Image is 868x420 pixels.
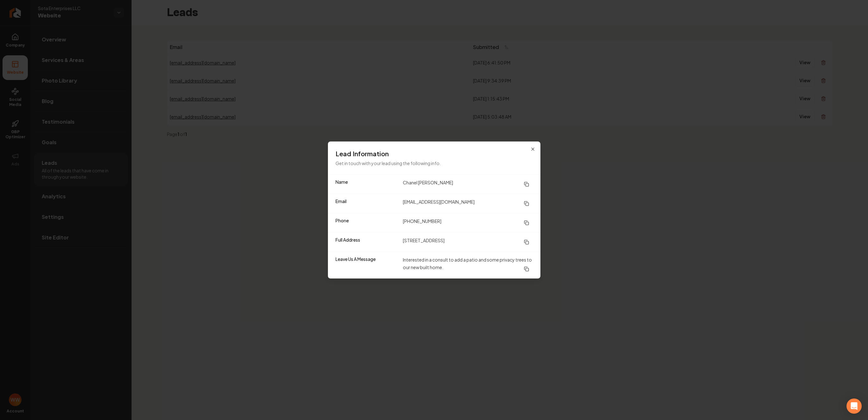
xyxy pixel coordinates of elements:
dd: [STREET_ADDRESS] [403,237,533,248]
h3: Lead Information [336,149,533,158]
dd: Chanel [PERSON_NAME] [403,179,533,190]
p: Get in touch with your lead using the following info. [336,159,533,167]
dt: Email [336,198,398,209]
dt: Full Address [336,237,398,248]
dd: [PHONE_NUMBER] [403,217,533,229]
dt: Name [336,179,398,190]
dt: Phone [336,217,398,229]
dd: [EMAIL_ADDRESS][DOMAIN_NAME] [403,198,533,209]
dd: Interested in a consult to add a patio and some privacy trees to our new built home. [403,256,533,275]
dt: Leave Us A Message [336,256,398,275]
